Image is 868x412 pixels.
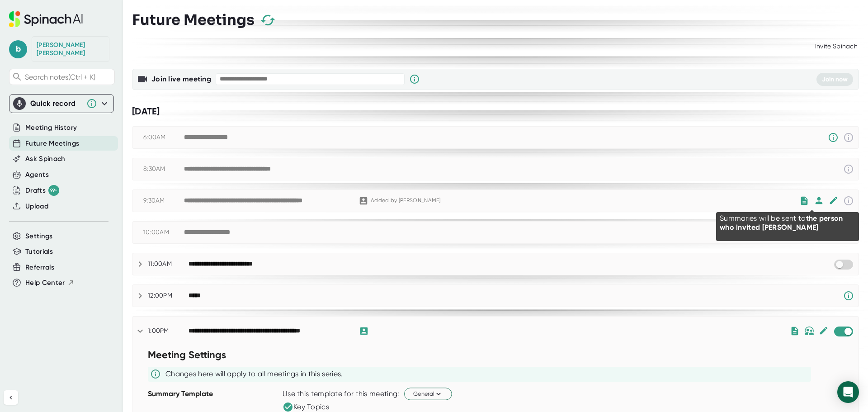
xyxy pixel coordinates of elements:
[843,132,854,143] svg: This event has already passed
[804,327,814,336] img: internal-only.bf9814430b306fe8849ed4717edd4846.svg
[13,95,110,113] div: Quick record
[25,246,53,257] button: Tutorials
[30,99,82,108] div: Quick record
[25,73,112,81] span: Search notes (Ctrl + K)
[25,154,66,164] button: Ask Spinach
[413,389,443,398] span: General
[148,292,189,300] div: 12:00PM
[143,165,184,173] div: 8:30AM
[48,185,59,196] div: 99+
[37,41,104,57] div: Brady Rowe
[720,214,843,232] span: the person who invited [PERSON_NAME]
[143,197,184,205] div: 9:30AM
[843,195,854,206] svg: This event has already passed
[371,197,441,204] div: Added by [PERSON_NAME]
[132,11,255,28] h3: Future Meetings
[822,76,848,83] span: Join now
[25,231,53,242] button: Settings
[843,164,854,175] svg: This event has already passed
[25,201,48,212] button: Upload
[25,278,65,288] span: Help Center
[720,214,855,232] div: Summaries will be sent to
[816,73,853,86] button: Join now
[143,133,184,142] div: 6:00AM
[283,389,400,398] div: Use this template for this meeting:
[25,185,59,196] button: Drafts 99+
[828,132,839,143] svg: Someone has manually disabled Spinach from this meeting.
[25,138,79,149] button: Future Meetings
[814,38,859,55] div: Invite Spinach
[25,278,75,288] button: Help Center
[148,260,189,268] div: 11:00AM
[25,170,49,180] button: Agents
[9,40,27,58] span: b
[148,327,189,335] div: 1:00PM
[4,390,18,405] button: Collapse sidebar
[151,75,211,83] b: Join live meeting
[843,290,854,301] svg: Spinach requires a video conference link.
[132,106,859,117] div: [DATE]
[404,388,452,400] button: General
[25,123,77,133] button: Meeting History
[148,346,278,367] div: Meeting Settings
[25,262,54,273] button: Referrals
[837,381,859,403] div: Open Intercom Messenger
[143,228,184,237] div: 10:00AM
[165,369,343,379] div: Changes here will apply to all meetings in this series.
[25,185,59,196] div: Drafts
